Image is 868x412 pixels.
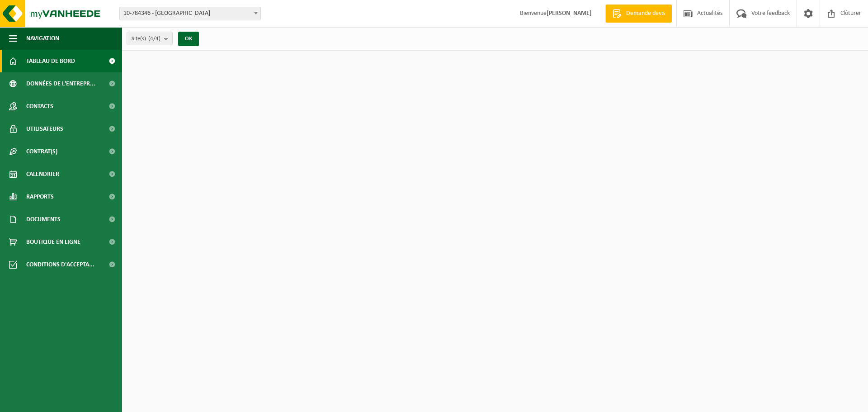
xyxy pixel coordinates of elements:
[120,7,260,20] span: 10-784346 - KEOLIS NORD - SAINT DENIS CEDEX
[26,163,59,185] span: Calendrier
[26,185,54,208] span: Rapports
[132,32,160,46] span: Site(s)
[26,50,75,72] span: Tableau de bord
[26,27,59,50] span: Navigation
[26,231,80,253] span: Boutique en ligne
[624,9,667,18] span: Demande devis
[178,32,199,46] button: OK
[26,118,63,140] span: Utilisateurs
[26,140,57,163] span: Contrat(s)
[26,95,53,118] span: Contacts
[148,36,160,42] count: (4/4)
[26,72,95,95] span: Données de l'entrepr...
[605,5,672,23] a: Demande devis
[26,208,61,231] span: Documents
[127,32,173,45] button: Site(s)(4/4)
[547,10,592,17] strong: [PERSON_NAME]
[26,253,94,276] span: Conditions d'accepta...
[119,7,261,20] span: 10-784346 - KEOLIS NORD - SAINT DENIS CEDEX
